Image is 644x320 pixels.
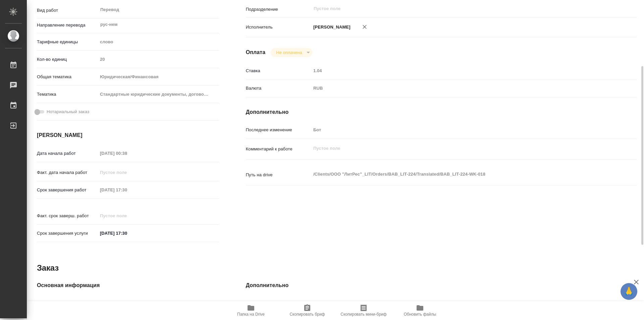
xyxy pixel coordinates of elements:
[37,300,98,307] p: Код заказа
[621,283,637,300] button: 🙏
[335,301,392,320] button: Скопировать мини-бриф
[37,263,59,273] h2: Заказ
[47,108,89,115] span: Нотариальный заказ
[246,300,311,307] p: Путь на drive
[98,168,156,177] input: Пустое поле
[271,48,312,57] div: Не оплачена
[246,67,311,74] p: Ставка
[98,228,156,238] input: ✎ Введи что-нибудь
[98,36,219,48] div: слово
[311,125,604,135] input: Пустое поле
[37,187,98,193] p: Срок завершения работ
[37,91,98,98] p: Тематика
[37,230,98,237] p: Срок завершения услуги
[98,211,156,221] input: Пустое поле
[98,71,219,83] div: Юридическая/Финансовая
[37,150,98,157] p: Дата начала работ
[289,312,325,317] span: Скопировать бриф
[311,66,604,76] input: Пустое поле
[37,131,219,139] h4: [PERSON_NAME]
[404,312,436,317] span: Обновить файлы
[98,89,219,100] div: Стандартные юридические документы, договоры, уставы
[246,146,311,152] p: Комментарий к работе
[623,284,635,299] span: 🙏
[37,39,98,45] p: Тарифные единицы
[246,48,266,56] h4: Оплата
[246,6,311,13] p: Подразделение
[313,5,588,13] input: Пустое поле
[392,301,448,320] button: Обновить файлы
[311,169,604,180] textarea: /Clients/ООО "ЛитРес"_LIT/Orders/BAB_LIT-224/Translated/BAB_LIT-224-WK-018
[37,7,98,14] p: Вид работ
[246,281,637,289] h4: Дополнительно
[246,85,311,92] p: Валюта
[237,312,265,317] span: Папка на Drive
[246,172,311,178] p: Путь на drive
[98,185,156,195] input: Пустое поле
[98,299,219,308] input: Пустое поле
[98,148,156,158] input: Пустое поле
[98,54,219,64] input: Пустое поле
[37,213,98,219] p: Факт. срок заверш. работ
[274,50,304,55] button: Не оплачена
[340,312,386,317] span: Скопировать мини-бриф
[37,56,98,63] p: Кол-во единиц
[311,24,351,31] p: [PERSON_NAME]
[246,127,311,133] p: Последнее изменение
[246,24,311,31] p: Исполнитель
[357,19,372,34] button: Удалить исполнителя
[311,83,604,94] div: RUB
[37,281,219,289] h4: Основная информация
[37,74,98,80] p: Общая тематика
[223,301,279,320] button: Папка на Drive
[246,108,637,116] h4: Дополнительно
[311,299,604,308] input: Пустое поле
[279,301,335,320] button: Скопировать бриф
[37,169,98,176] p: Факт. дата начала работ
[37,22,98,29] p: Направление перевода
